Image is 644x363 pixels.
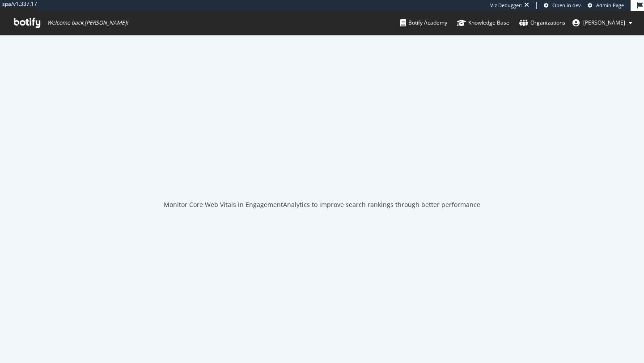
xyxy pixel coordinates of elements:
button: [PERSON_NAME] [565,16,640,30]
a: Botify Academy [400,11,447,35]
span: Welcome back, [PERSON_NAME] ! [47,19,128,26]
a: Admin Page [588,2,624,9]
span: Admin Page [596,2,624,8]
div: Knowledge Base [457,18,509,27]
a: Knowledge Base [457,11,509,35]
div: Viz Debugger: [490,2,522,9]
div: Organizations [519,18,565,27]
span: Open in dev [552,2,581,8]
span: connor [583,19,625,26]
a: Organizations [519,11,565,35]
div: Botify Academy [400,18,447,27]
a: Open in dev [544,2,581,9]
